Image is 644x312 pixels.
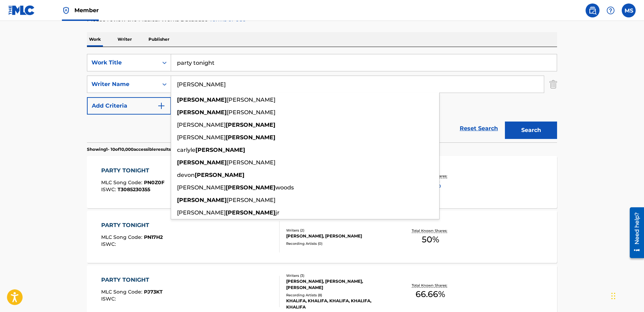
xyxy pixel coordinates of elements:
span: carlyle [177,147,195,153]
span: [PERSON_NAME] [227,159,275,166]
span: devon [177,172,195,178]
span: T3085230355 [118,186,150,193]
span: [PERSON_NAME] [177,184,226,191]
div: Recording Artists ( 0 ) [286,241,391,246]
p: Writer [115,32,134,47]
strong: [PERSON_NAME] [226,209,275,216]
div: Drag [611,286,615,306]
strong: [PERSON_NAME] [195,172,244,178]
span: MLC Song Code : [101,234,144,240]
span: [PERSON_NAME] [177,122,226,128]
strong: [PERSON_NAME] [226,184,275,191]
img: Top Rightsholder [62,6,70,15]
img: 9d2ae6d4665cec9f34b9.svg [157,102,166,110]
strong: [PERSON_NAME] [177,96,227,103]
a: PARTY TONIGHTMLC Song Code:PN17H2ISWC:Writers (2)[PERSON_NAME], [PERSON_NAME]Recording Artists (0... [87,211,557,263]
span: [PERSON_NAME] [227,197,275,203]
img: MLC Logo [8,5,35,15]
a: Reset Search [456,121,501,136]
span: [PERSON_NAME] [177,209,226,216]
span: ISWC : [101,186,118,193]
span: 50 % [422,233,439,246]
span: MLC Song Code : [101,179,144,186]
span: [PERSON_NAME] [177,134,226,141]
a: PARTY TONIGHTMLC Song Code:PN0Z0FISWC:T3085230355Writers (2)[PERSON_NAME], [PERSON_NAME]Recording... [87,156,557,208]
span: PJ73KT [144,289,163,295]
button: Search [505,122,557,139]
div: [PERSON_NAME], [PERSON_NAME], [PERSON_NAME] [286,278,391,291]
div: PARTY TONIGHT [101,221,163,229]
strong: [PERSON_NAME] [226,134,275,141]
span: woods [275,184,294,191]
div: [PERSON_NAME], [PERSON_NAME] [286,233,391,239]
strong: [PERSON_NAME] [177,109,227,116]
img: search [588,6,597,15]
p: Showing 1 - 10 of 10,000 accessible results (Total 119,258 ) [87,146,200,153]
span: ISWC : [101,296,118,302]
div: Writer Name [91,80,154,88]
span: Member [74,6,99,14]
div: Help [604,3,618,17]
a: Public Search [586,3,599,17]
div: Recording Artists ( 8 ) [286,292,391,298]
form: Search Form [87,54,557,142]
button: Add Criteria [87,97,171,115]
span: ISWC : [101,241,118,247]
p: Work [87,32,103,47]
div: User Menu [622,3,636,17]
iframe: Resource Center [625,204,644,260]
iframe: Chat Widget [609,279,644,312]
div: Writers ( 2 ) [286,228,391,233]
span: jr [275,209,280,216]
span: PN0Z0F [144,179,164,186]
span: [PERSON_NAME] [227,96,275,103]
div: Work Title [91,58,154,67]
div: PARTY TONIGHT [101,166,164,175]
strong: [PERSON_NAME] [226,122,275,128]
img: Delete Criterion [549,76,557,93]
div: Writers ( 3 ) [286,273,391,278]
div: PARTY TONIGHT [101,276,163,284]
span: 66.66 % [416,288,445,301]
p: Publisher [146,32,171,47]
p: Total Known Shares: [412,283,449,288]
span: MLC Song Code : [101,289,144,295]
span: [PERSON_NAME] [227,109,275,116]
div: KHALIFA, KHALIFA, KHALIFA, KHALIFA, KHALIFA [286,298,391,310]
strong: [PERSON_NAME] [177,197,227,203]
strong: [PERSON_NAME] [177,159,227,166]
img: help [606,6,615,15]
p: Total Known Shares: [412,228,449,233]
strong: [PERSON_NAME] [195,147,245,153]
span: PN17H2 [144,234,163,240]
